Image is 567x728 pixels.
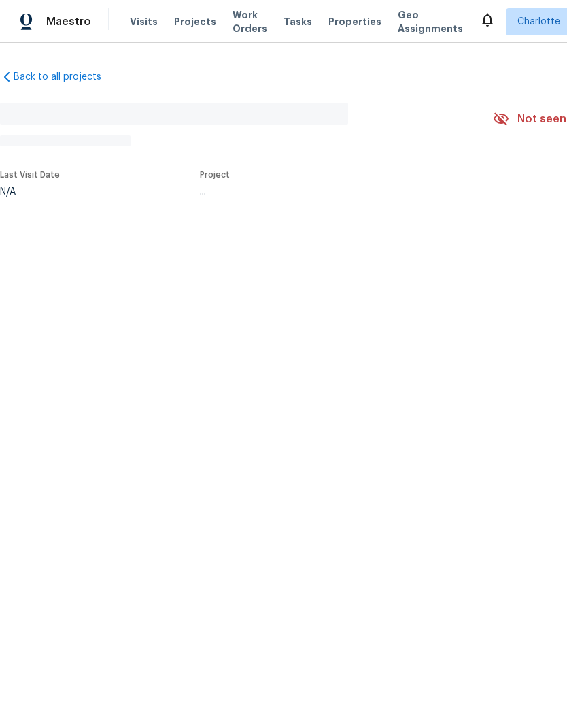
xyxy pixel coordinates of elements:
span: Projects [174,15,216,29]
div: ... [200,187,461,197]
span: Project [200,171,230,179]
span: Maestro [46,15,91,29]
span: Geo Assignments [398,8,463,35]
span: Work Orders [233,8,267,35]
span: Properties [328,15,381,29]
span: Visits [130,15,158,29]
span: Tasks [283,17,312,27]
span: Charlotte [517,15,560,29]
